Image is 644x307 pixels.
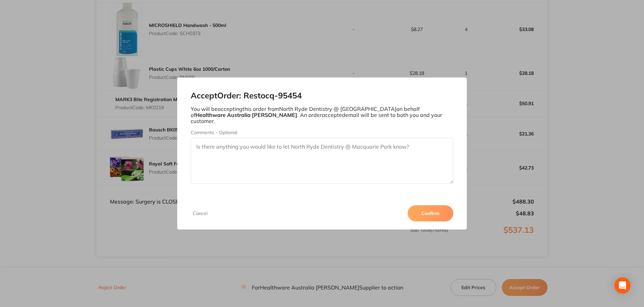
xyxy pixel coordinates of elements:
h2: Accept Order: Restocq- 95454 [191,91,454,100]
label: Comments - Optional [191,130,454,135]
button: Confirm [408,205,453,221]
div: Open Intercom Messenger [614,277,631,294]
b: Healthware Australia [PERSON_NAME] [195,112,297,118]
button: Cancel [191,210,210,216]
p: You will be accepting this order from North Ryde Dentistry @ [GEOGRAPHIC_DATA] on behalf of . An ... [191,106,454,124]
